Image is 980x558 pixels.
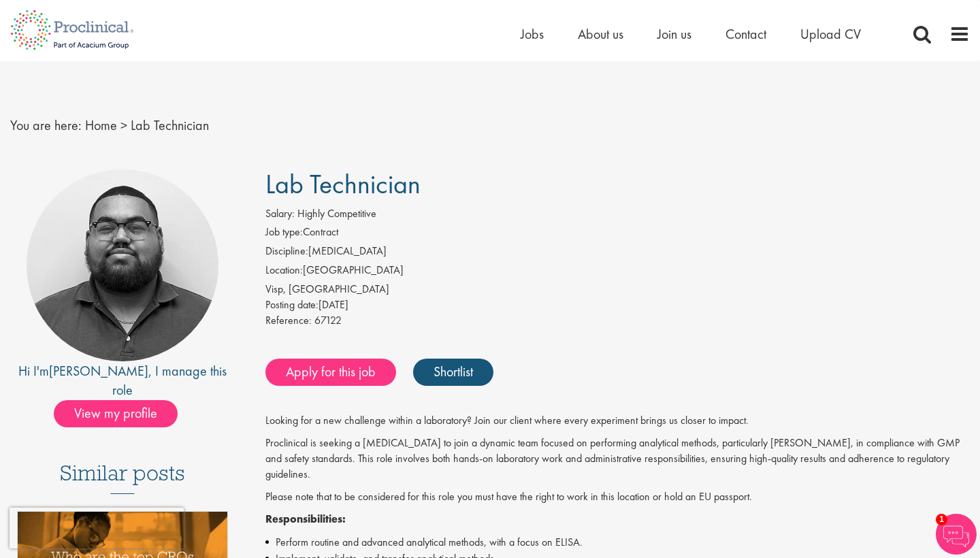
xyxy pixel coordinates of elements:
[60,461,185,494] h3: Similar posts
[578,25,623,43] a: About us
[265,534,970,551] li: Perform routine and advanced analytical methods, with a focus on ELISA.
[725,25,766,43] a: Contact
[265,282,970,297] div: Visp, [GEOGRAPHIC_DATA]
[265,313,312,329] label: Reference:
[10,508,184,548] iframe: reCAPTCHA
[936,514,977,555] img: Chatbot
[131,116,209,134] span: Lab Technician
[265,206,295,222] label: Salary:
[265,244,970,263] li: [MEDICAL_DATA]
[265,297,970,313] div: [DATE]
[265,489,970,505] p: Please note that to be considered for this role you must have the right to work in this location ...
[10,361,235,400] div: Hi I'm , I manage this role
[265,167,421,201] span: Lab Technician
[49,362,148,380] a: [PERSON_NAME]
[800,25,861,43] a: Upload CV
[10,116,82,134] span: You are here:
[265,359,396,386] a: Apply for this job
[54,403,191,421] a: View my profile
[265,297,318,312] span: Posting date:
[657,25,691,43] a: Join us
[265,413,970,429] p: Looking for a new challenge within a laboratory? Join our client where every experiment brings us...
[265,263,303,278] label: Location:
[120,116,127,134] span: >
[297,206,376,220] span: Highly Competitive
[413,359,493,386] a: Shortlist
[265,244,308,259] label: Discipline:
[85,116,117,134] a: breadcrumb link
[265,225,303,240] label: Job type:
[936,514,947,525] span: 1
[265,512,346,526] strong: Responsibilities:
[314,313,342,327] span: 67122
[54,400,178,427] span: View my profile
[27,169,218,361] img: imeage of recruiter Ashley Bennett
[265,225,970,244] li: Contract
[521,25,544,43] a: Jobs
[265,436,970,482] p: Proclinical is seeking a [MEDICAL_DATA] to join a dynamic team focused on performing analytical m...
[265,263,970,282] li: [GEOGRAPHIC_DATA]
